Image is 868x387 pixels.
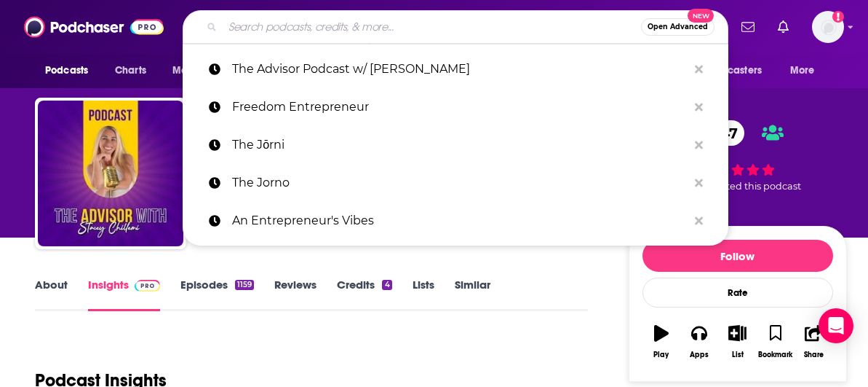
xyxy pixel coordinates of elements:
button: Bookmark [757,316,795,368]
a: Freedom Entrepreneur [183,88,728,126]
p: Freedom Entrepreneur [232,88,688,126]
a: Credits4 [337,278,391,311]
a: The Jorno [183,164,728,202]
div: 47 1 personrated this podcast [629,111,847,201]
p: The Jōrni [232,126,688,164]
button: Share [795,316,832,368]
a: Reviews [274,278,316,311]
button: open menu [780,57,833,85]
div: 1159 [235,280,254,290]
button: List [718,316,756,368]
a: About [35,278,68,311]
div: Apps [690,351,709,359]
div: List [732,351,744,359]
span: More [790,60,815,81]
span: Podcasts [45,60,88,81]
button: Apps [680,316,718,368]
div: Open Intercom Messenger [819,308,853,343]
span: Logged in as KTMSseat4 [812,11,844,43]
p: The Jorno [232,164,688,202]
button: open menu [682,57,783,85]
a: Show notifications dropdown [772,15,795,39]
svg: Add a profile image [832,11,844,23]
a: Episodes1159 [180,278,254,311]
button: Show profile menu [812,11,844,43]
a: Similar [455,278,490,311]
a: InsightsPodchaser Pro [88,278,160,311]
p: An Entrepreneur's Vibes [232,202,688,240]
img: User Profile [812,11,844,43]
button: Play [642,316,680,368]
a: Charts [105,57,155,85]
span: Monitoring [172,60,224,81]
img: Podchaser - Follow, Share and Rate Podcasts [24,13,164,41]
div: Play [653,351,669,359]
input: Search podcasts, credits, & more... [223,15,641,39]
a: Show notifications dropdown [736,15,760,39]
button: Follow [642,240,833,272]
div: 4 [382,280,391,290]
img: Podchaser Pro [135,280,160,292]
span: Charts [115,60,146,81]
p: The Advisor Podcast w/ Stacey Chillemi [232,50,688,88]
img: The Advisor with Stacey Chillemi [38,101,183,246]
span: Open Advanced [648,23,708,31]
button: open menu [35,57,107,85]
a: The Advisor Podcast w/ [PERSON_NAME] [183,50,728,88]
div: Bookmark [758,351,792,359]
a: The Jōrni [183,126,728,164]
button: Open AdvancedNew [641,18,714,36]
button: open menu [162,57,243,85]
span: New [688,9,714,23]
a: Lists [413,278,434,311]
div: Rate [642,278,833,308]
div: Search podcasts, credits, & more... [183,10,728,44]
a: An Entrepreneur's Vibes [183,202,728,240]
span: rated this podcast [717,181,801,192]
div: Share [804,351,824,359]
